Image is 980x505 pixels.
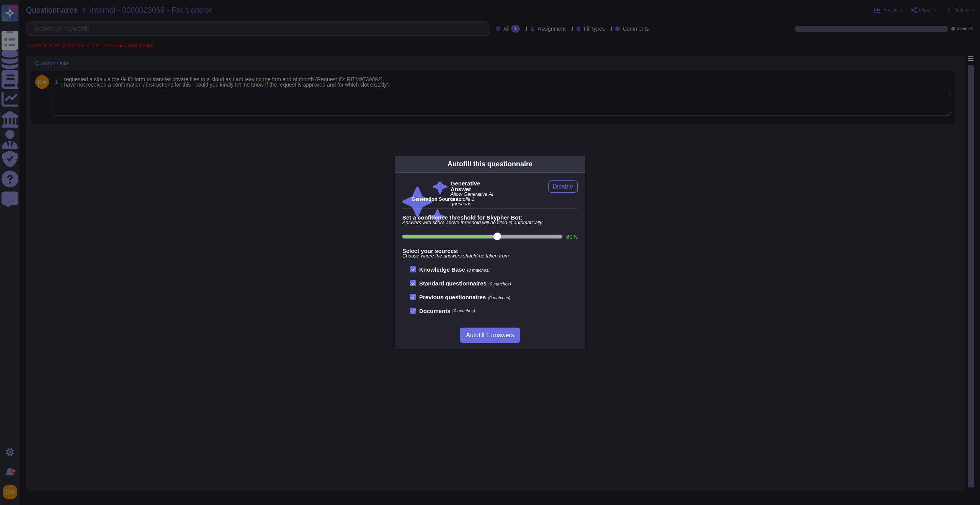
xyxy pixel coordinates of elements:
[448,159,532,169] div: Autofill this questionnaire
[460,328,520,343] button: Autofill 1 answers
[553,184,573,190] span: Disable
[488,295,510,300] span: (0 matches)
[466,332,514,338] span: Autofill 1 answers
[452,309,475,313] span: (0 matches)
[566,234,578,239] label: 80 %
[402,254,578,259] span: Choose where the answers should be taken from
[402,248,578,254] b: Select your sources:
[419,280,487,287] b: Standard questionnaires
[412,196,461,202] b: Generation Sources :
[419,308,451,314] b: Documents
[402,220,578,225] span: Answers with score above threshold will be filled in automatically
[451,180,496,192] b: Generative Answer
[402,215,578,220] b: Set a confidence threshold for Skypher Bot:
[548,180,578,193] button: Disable
[451,192,496,207] span: Allow Generative AI to autofill 1 questions
[467,268,490,272] span: (0 matches)
[419,266,465,273] b: Knowledge Base
[419,294,486,300] b: Previous questionnaires
[488,282,511,286] span: (0 matches)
